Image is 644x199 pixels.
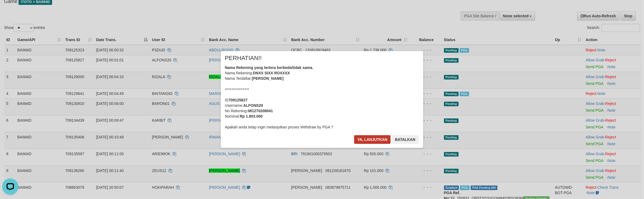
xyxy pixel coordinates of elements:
button: Open LiveChat chat widget [2,2,18,18]
b: Rp 1.803.000 [240,114,263,118]
b: Nama Rekening yang tertera berbeda/tidak sama. [225,65,313,70]
div: Nama Rekening: Nama Terdaftar: =========== ID Username: No Rekening: Nominal: Apakah anda tetap i... [225,65,419,130]
b: ALFONS20 [243,103,263,108]
b: [PERSON_NAME] [252,76,283,81]
button: Batalkan [392,135,419,144]
span: PERHATIAN!! [225,55,262,61]
b: DNXX SIXX ROXXXX [253,71,290,75]
button: Ya, lanjutkan [354,135,391,144]
b: 709125827 [229,98,248,102]
b: 081270208041 [248,109,273,113]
